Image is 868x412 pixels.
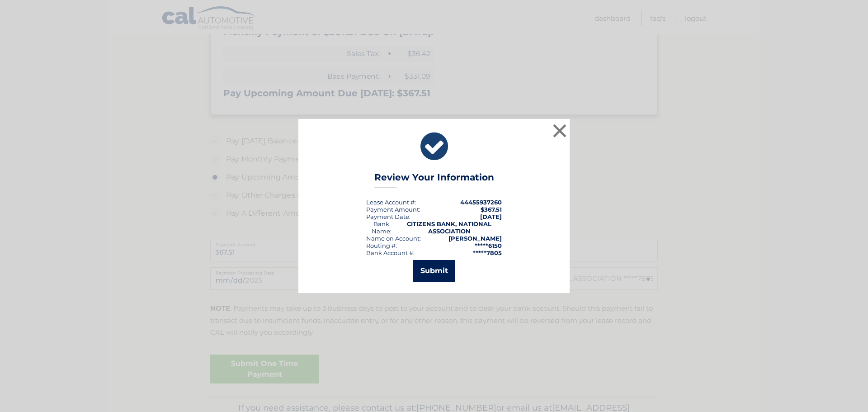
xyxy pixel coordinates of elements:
div: : [366,213,410,220]
span: [DATE] [480,213,502,220]
div: Payment Amount: [366,206,420,213]
strong: CITIZENS BANK, NATIONAL ASSOCIATION [407,220,491,235]
div: Bank Name: [366,220,396,235]
span: $367.51 [481,206,502,213]
div: Bank Account #: [366,249,415,256]
strong: [PERSON_NAME] [448,235,502,242]
strong: 44455937260 [460,199,502,206]
span: Payment Date [366,213,409,220]
div: Name on Account: [366,235,421,242]
div: Lease Account #: [366,199,416,206]
button: × [551,122,569,140]
div: Routing #: [366,242,397,249]
button: Submit [413,260,455,282]
h3: Review Your Information [374,172,494,188]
